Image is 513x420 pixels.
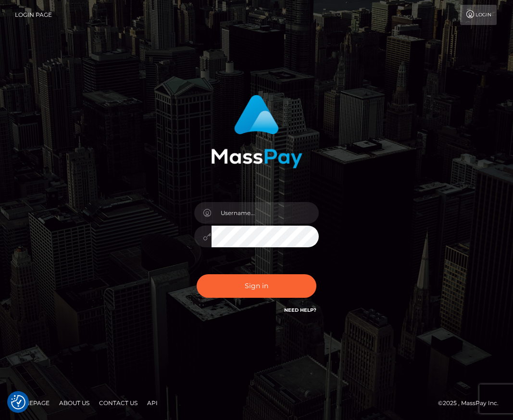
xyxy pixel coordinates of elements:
a: Need Help? [284,307,316,313]
button: Consent Preferences [11,395,25,409]
a: Homepage [11,395,53,410]
a: About Us [55,395,93,410]
button: Sign in [197,274,317,298]
div: © 2025 , MassPay Inc. [438,398,506,408]
a: Login Page [15,5,52,25]
a: Contact Us [95,395,141,410]
input: Username... [212,202,319,224]
a: API [143,395,162,410]
a: Login [460,5,497,25]
img: MassPay Login [211,95,302,168]
img: Revisit consent button [11,395,25,409]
